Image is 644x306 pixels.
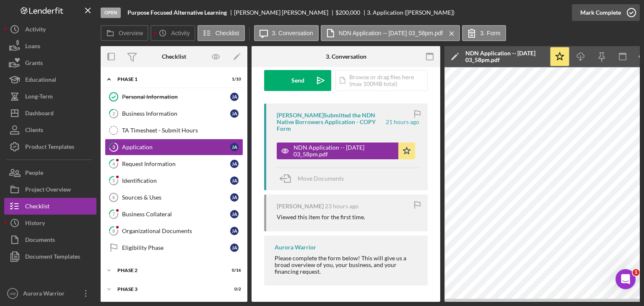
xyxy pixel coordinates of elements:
div: Business Collateral [122,211,230,218]
div: Identification [122,177,230,184]
div: Long-Term [25,88,53,107]
button: History [4,215,96,231]
a: 2Business InformationJA [105,105,243,122]
a: Loans [4,38,96,54]
label: 3. Conversation [272,30,313,36]
div: Please complete the form below! This will give us a broad overview of you, your business, and you... [275,255,419,275]
tspan: 2 [112,111,115,116]
div: Educational [25,71,56,90]
div: NDN Application -- [DATE] 03_58pm.pdf [293,144,394,158]
a: Eligibility PhaseJA [105,239,243,256]
div: Project Overview [25,181,71,200]
div: Sources & Uses [122,194,230,201]
span: Move Documents [298,175,344,182]
a: 6Sources & UsesJA [105,189,243,206]
div: Phase 2 [117,268,220,273]
tspan: 7 [112,211,115,217]
div: J A [230,244,239,252]
div: Product Templates [25,138,74,157]
button: Send [264,70,331,91]
div: TA Timesheet - Submit Hours [122,127,243,134]
a: 7Business CollateralJA [105,206,243,223]
div: Mark Complete [580,4,621,21]
div: 3. Application ([PERSON_NAME]) [367,9,454,16]
div: 3. Conversation [326,53,366,60]
a: TA Timesheet - Submit Hours [105,122,243,139]
button: Dashboard [4,105,96,122]
div: 0 / 2 [226,287,241,292]
button: Overview [101,25,148,41]
button: Checklist [4,198,96,215]
div: J A [230,227,239,235]
div: Loans [25,38,40,57]
label: Overview [119,30,143,36]
div: Checklist [162,53,186,60]
button: NDN Application -- [DATE] 03_58pm.pdf [321,25,460,41]
div: Business Information [122,110,230,117]
button: Document Templates [4,248,96,265]
div: J A [230,160,239,168]
div: Organizational Documents [122,228,230,234]
time: 2025-10-09 19:58 [386,119,419,125]
a: Long-Term [4,88,96,105]
div: Open [101,8,121,18]
button: 3. Form [462,25,506,41]
div: Viewed this item for the first time. [277,214,365,220]
label: 3. Form [480,30,500,36]
button: Move Documents [277,168,352,189]
div: Aurora Warrior [275,244,316,251]
tspan: 4 [112,161,115,166]
tspan: 5 [112,178,115,183]
button: Project Overview [4,181,96,198]
div: J A [230,210,239,218]
button: Activity [4,21,96,38]
div: Send [291,70,304,91]
label: Checklist [216,30,239,36]
div: [PERSON_NAME] [277,203,324,210]
div: 1 / 10 [226,77,241,82]
time: 2025-10-09 17:35 [325,203,358,210]
button: 3. Conversation [254,25,319,41]
div: J A [230,176,239,185]
button: AWAurora Warrior [4,285,96,302]
div: History [25,215,45,233]
div: Phase 3 [117,287,220,292]
a: Personal InformationJA [105,88,243,105]
div: [PERSON_NAME] Submitted the NDN Native Borrowers Application - COPY Form [277,112,384,132]
a: Educational [4,71,96,88]
div: Checklist [25,198,49,217]
div: [PERSON_NAME] [PERSON_NAME] [234,9,335,16]
div: Aurora Warrior [21,285,75,304]
tspan: 3 [112,144,115,150]
div: Application [122,144,230,150]
button: People [4,164,96,181]
div: J A [230,93,239,101]
div: People [25,164,43,183]
button: Grants [4,54,96,71]
label: NDN Application -- [DATE] 03_58pm.pdf [339,30,443,36]
b: Purpose Focused Alternative Learning [127,9,227,16]
div: J A [230,143,239,151]
div: Dashboard [25,105,54,124]
div: Document Templates [25,248,80,267]
a: 4Request InformationJA [105,156,243,172]
button: Documents [4,231,96,248]
div: Phase 1 [117,77,220,82]
div: 0 / 16 [226,268,241,273]
a: Clients [4,122,96,138]
button: Activity [151,25,195,41]
div: J A [230,109,239,118]
tspan: 6 [112,195,115,200]
div: Activity [25,21,46,40]
div: Clients [25,122,43,140]
a: 5IdentificationJA [105,172,243,189]
button: NDN Application -- [DATE] 03_58pm.pdf [277,143,415,159]
div: J A [230,193,239,202]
